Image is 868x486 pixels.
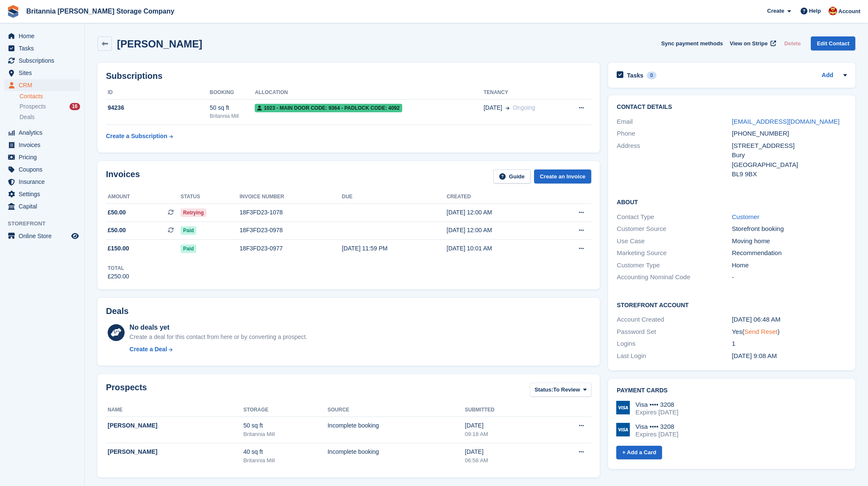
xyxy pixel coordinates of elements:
div: [DATE] 12:00 AM [447,208,551,217]
img: Einar Agustsson [829,7,837,15]
h2: Contact Details [617,104,847,111]
div: Incomplete booking [328,447,465,456]
div: Password Set [617,327,732,337]
div: [PERSON_NAME] [108,421,243,430]
a: + Add a Card [616,446,662,460]
th: Source [328,403,465,417]
a: Edit Contact [811,36,855,50]
h2: Storefront Account [617,300,847,309]
a: menu [4,127,80,139]
div: Create a Subscription [106,132,167,141]
th: Submitted [465,403,544,417]
span: Prospects [19,103,46,111]
div: Britannia Mill [243,456,328,465]
h2: About [617,197,847,206]
th: Invoice number [239,190,342,204]
div: Use Case [617,236,732,246]
a: menu [4,188,80,200]
div: Create a Deal [130,345,167,354]
button: Delete [781,36,804,50]
div: 09:18 AM [465,430,544,439]
div: 06:58 AM [465,456,544,465]
th: Created [447,190,551,204]
span: Pricing [19,151,70,163]
a: Guide [493,169,531,183]
span: Help [809,7,821,15]
div: [GEOGRAPHIC_DATA] [732,160,847,170]
span: Sites [19,67,70,79]
div: No deals yet [130,322,307,333]
h2: Deals [106,306,128,316]
span: Invoices [19,139,70,151]
a: Add [822,71,833,81]
h2: Invoices [106,169,140,183]
span: CRM [19,79,70,91]
span: Insurance [19,176,70,188]
h2: Payment cards [617,387,847,394]
h2: Subscriptions [106,71,591,81]
div: Moving home [732,236,847,246]
button: Status: To Review [530,383,591,397]
span: Ongoing [513,104,535,111]
span: Coupons [19,164,70,175]
span: £150.00 [108,244,129,253]
div: 40 sq ft [243,447,328,456]
div: 50 sq ft [243,421,328,430]
a: menu [4,230,80,242]
span: Status: [534,386,553,394]
div: 18F3FD23-1078 [239,208,342,217]
a: Create a Deal [130,345,307,354]
a: menu [4,79,80,91]
th: Amount [106,190,181,204]
a: Create a Subscription [106,128,173,144]
a: [EMAIL_ADDRESS][DOMAIN_NAME] [732,118,840,125]
div: Home [732,261,847,270]
div: £250.00 [108,272,129,281]
div: [STREET_ADDRESS] [732,141,847,151]
a: menu [4,67,80,79]
div: Expires [DATE] [635,430,678,438]
div: 18F3FD23-0978 [239,226,342,235]
span: Create [767,7,784,15]
h2: [PERSON_NAME] [117,38,202,50]
a: menu [4,55,80,67]
span: Subscriptions [19,55,70,67]
a: Contacts [19,92,80,100]
div: [DATE] [465,421,544,430]
div: 1 [732,339,847,349]
div: BL9 9BX [732,169,847,179]
div: Account Created [617,315,732,325]
div: Visa •••• 3208 [635,401,678,408]
a: menu [4,42,80,54]
span: £50.00 [108,226,126,235]
div: Expires [DATE] [635,408,678,416]
div: Recommendation [732,248,847,258]
div: [DATE] 10:01 AM [447,244,551,253]
span: 1023 - Main door code: 9364 - Padlock code: 4092 [255,104,402,112]
div: Create a deal for this contact from here or by converting a prospect. [130,333,307,342]
a: menu [4,176,80,188]
div: Visa •••• 3208 [635,423,678,430]
span: Capital [19,200,70,212]
span: Paid [181,226,196,235]
div: [DATE] [465,447,544,456]
a: Prospects 16 [19,102,80,111]
span: [DATE] [484,103,502,112]
th: Tenancy [484,86,564,100]
div: - [732,272,847,282]
th: ID [106,86,210,100]
a: Deals [19,113,80,122]
th: Storage [243,403,328,417]
span: Account [838,7,860,16]
span: To Review [553,386,580,394]
div: Last Login [617,351,732,361]
span: Online Store [19,230,70,242]
div: Logins [617,339,732,349]
span: Tasks [19,42,70,54]
span: Retrying [181,208,206,217]
div: Email [617,117,732,127]
a: menu [4,151,80,163]
div: Address [617,141,732,179]
div: Yes [732,327,847,337]
a: menu [4,200,80,212]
